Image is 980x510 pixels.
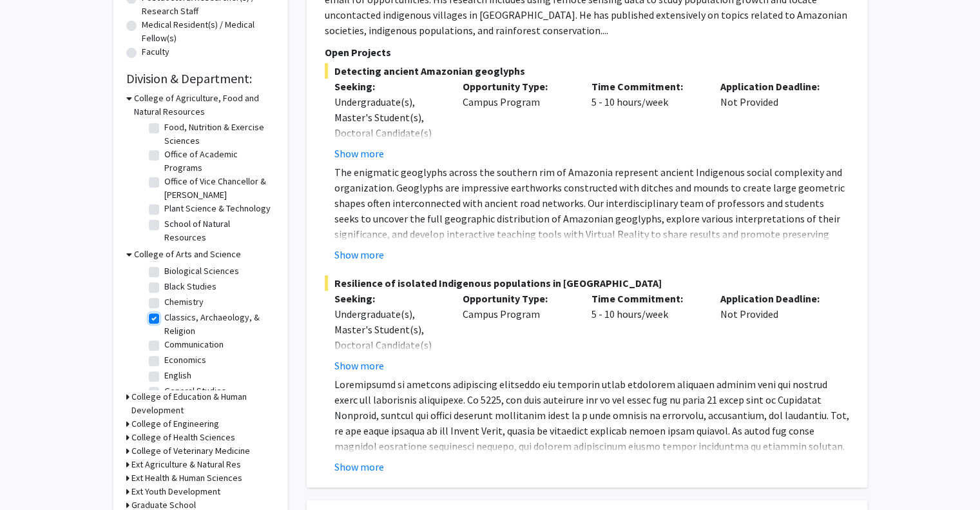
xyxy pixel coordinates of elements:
label: Biological Sciences [164,264,239,278]
div: Not Provided [711,291,840,373]
label: School of Natural Resources [164,217,271,244]
label: Chemistry [164,295,204,309]
label: Medical Resident(s) / Medical Fellow(s) [142,18,274,45]
label: Office of Academic Programs [164,148,271,175]
button: Show more [334,459,384,475]
label: Communication [164,338,224,351]
h3: College of Education & Human Development [131,390,274,417]
h3: Ext Health & Human Sciences [131,471,242,485]
label: English [164,369,191,382]
label: Faculty [142,45,169,59]
label: Black Studies [164,280,216,293]
p: Seeking: [334,79,444,94]
p: The enigmatic geoglyphs across the southern rim of Amazonia represent ancient Indigenous social c... [334,164,849,350]
p: Opportunity Type: [463,79,572,94]
span: Detecting ancient Amazonian geoglyphs [325,63,849,79]
p: Seeking: [334,291,444,306]
label: Classics, Archaeology, & Religion [164,311,271,338]
div: Campus Program [453,79,582,161]
h3: College of Engineering [131,417,219,431]
label: Office of Vice Chancellor & [PERSON_NAME] [164,175,271,202]
h3: Ext Agriculture & Natural Res [131,458,241,471]
h3: College of Arts and Science [134,248,241,261]
div: Campus Program [453,291,582,373]
h3: College of Agriculture, Food and Natural Resources [134,92,274,119]
div: Undergraduate(s), Master's Student(s), Doctoral Candidate(s) (PhD, MD, DMD, PharmD, etc.), Postdo... [334,306,444,430]
p: Open Projects [325,44,849,60]
div: 5 - 10 hours/week [582,79,711,161]
div: 5 - 10 hours/week [582,291,711,373]
div: Undergraduate(s), Master's Student(s), Doctoral Candidate(s) (PhD, MD, DMD, PharmD, etc.), Postdo... [334,94,444,218]
iframe: Chat [10,452,55,500]
h3: Ext Youth Development [131,485,220,498]
p: Application Deadline: [720,79,830,94]
button: Show more [334,358,384,373]
p: Opportunity Type: [463,291,572,306]
label: Food, Nutrition & Exercise Sciences [164,121,271,148]
p: Application Deadline: [720,291,830,306]
h2: Division & Department: [126,71,274,86]
p: Time Commitment: [591,291,701,306]
h3: College of Health Sciences [131,431,235,444]
h3: College of Veterinary Medicine [131,444,250,458]
button: Show more [334,247,384,262]
button: Show more [334,146,384,161]
div: Not Provided [711,79,840,161]
p: Time Commitment: [591,79,701,94]
span: Resilience of isolated Indigenous populations in [GEOGRAPHIC_DATA] [325,275,849,291]
label: Economics [164,353,206,367]
label: General Studies [164,384,226,398]
label: Plant Science & Technology [164,202,271,215]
